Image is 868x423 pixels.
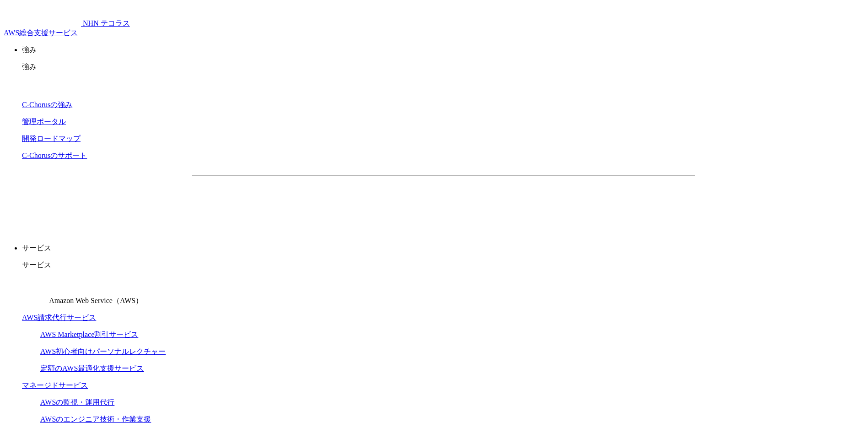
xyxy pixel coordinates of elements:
a: AWS請求代行サービス [22,314,96,321]
p: サービス [22,260,864,270]
a: C-Chorusのサポート [22,152,87,159]
a: AWS Marketplace割引サービス [40,331,138,338]
a: AWS初心者向けパーソナルレクチャー [40,347,166,355]
a: マネージドサービス [22,381,88,389]
p: サービス [22,244,864,253]
a: C-Chorusの強み [22,101,72,108]
a: AWS総合支援サービス C-Chorus NHN テコラスAWS総合支援サービス [4,19,130,37]
span: Amazon Web Service（AWS） [49,297,143,304]
a: 定額のAWS最適化支援サービス [40,364,144,372]
a: AWSの監視・運用代行 [40,398,114,406]
a: まずは相談する [448,190,595,213]
p: 強み [22,62,864,72]
a: 管理ポータル [22,118,66,125]
a: 開発ロードマップ [22,135,81,142]
a: AWSのエンジニア技術・作業支援 [40,415,151,423]
img: Amazon Web Service（AWS） [22,277,48,303]
a: 資料を請求する [291,190,439,213]
p: 強み [22,45,864,55]
img: AWS総合支援サービス C-Chorus [4,4,81,26]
